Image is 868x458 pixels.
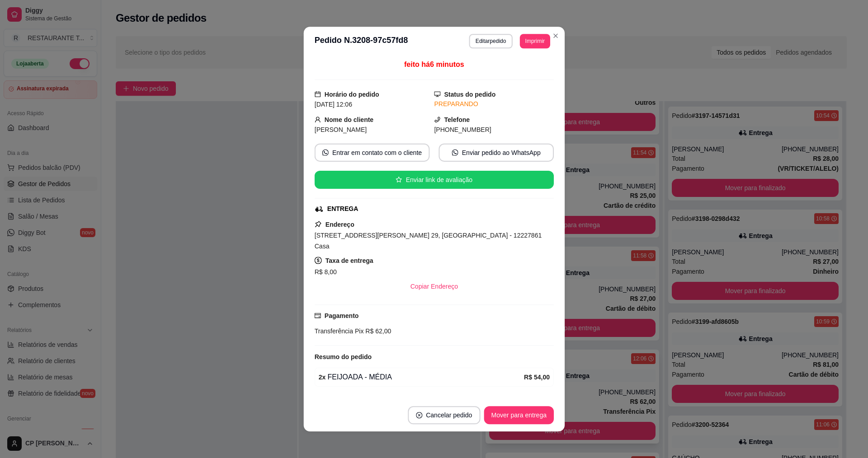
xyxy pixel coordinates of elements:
[434,126,491,133] span: [PHONE_NUMBER]
[452,150,458,156] span: whats-app
[314,257,321,264] span: dollar
[314,100,352,107] span: [DATE] 12:06
[408,406,480,424] button: close-circleCancelar pedido
[314,116,321,122] span: user
[404,61,464,68] span: feito há 6 minutos
[325,221,354,228] strong: Endereço
[416,412,422,418] span: close-circle
[396,177,402,183] span: star
[439,144,554,162] button: whats-appEnviar pedido ao WhatsApp
[314,327,363,335] span: Transferência Pix
[434,116,440,122] span: phone
[324,90,379,98] strong: Horário do pedido
[524,374,550,381] strong: R$ 54,00
[314,171,553,189] button: starEnviar link de avaliação
[322,150,329,156] span: whats-app
[318,374,325,381] strong: 2 x
[314,268,336,275] span: R$ 8,00
[327,204,358,214] div: ENTREGA
[318,372,524,383] div: FEIJOADA - MÉDIA
[314,312,321,318] span: credit-card
[325,257,373,264] strong: Taxa de entrega
[324,116,373,123] strong: Nome do cliente
[314,220,321,228] span: pushpin
[314,353,371,360] strong: Resumo do pedido
[363,327,391,335] span: R$ 62,00
[314,232,542,250] span: [STREET_ADDRESS][PERSON_NAME] 29, [GEOGRAPHIC_DATA] - 12227861 Casa
[434,99,554,108] div: PREPARANDO
[434,91,440,97] span: desktop
[519,34,550,48] button: Imprimir
[444,116,470,123] strong: Telefone
[469,34,512,48] button: Editarpedido
[484,406,554,424] button: Mover para entrega
[314,91,321,97] span: calendar
[403,277,465,295] button: Copiar Endereço
[314,34,408,48] h3: Pedido N. 3208-97c57fd8
[314,126,366,133] span: [PERSON_NAME]
[548,28,563,43] button: Close
[314,144,429,162] button: whats-appEntrar em contato com o cliente
[444,90,495,98] strong: Status do pedido
[324,312,359,319] strong: Pagamento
